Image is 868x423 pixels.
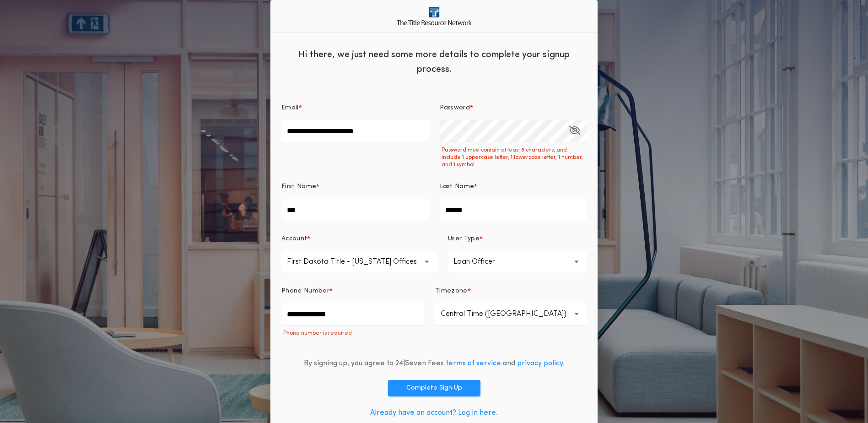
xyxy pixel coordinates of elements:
[448,234,480,244] p: User Type
[281,303,424,325] input: Phone Number*
[281,120,429,142] input: Email*
[281,287,329,296] p: Phone Number
[569,120,580,142] button: Password*
[281,103,299,113] p: Email
[281,234,307,244] p: Account
[270,40,598,81] div: Hi there, we just need some more details to complete your signup process.
[435,303,587,325] button: Central Time ([GEOGRAPHIC_DATA])
[453,256,510,267] p: Loan Officer
[440,199,587,221] input: Last Name*
[281,199,429,221] input: First Name*
[370,409,498,417] a: Already have an account? Log in here.
[441,309,581,320] p: Central Time ([GEOGRAPHIC_DATA])
[281,251,437,273] button: First Dakota Title - [US_STATE] Offices
[435,287,468,296] p: Timezone
[440,182,474,191] p: Last Name
[446,360,501,367] a: terms of service
[440,103,470,113] p: Password
[304,358,565,369] div: By signing up, you agree to 24|Seven Fees and
[440,146,587,168] p: Password must contain at least 8 characters, and include 1 uppercase letter, 1 lowercase letter, ...
[388,380,480,396] button: Complete Sign Up
[448,251,587,273] button: Loan Officer
[517,360,565,367] a: privacy policy.
[287,256,431,267] p: First Dakota Title - [US_STATE] Offices
[440,120,587,142] input: Password*
[397,7,472,25] img: logo
[281,330,424,337] p: Phone number is required
[281,182,316,191] p: First Name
